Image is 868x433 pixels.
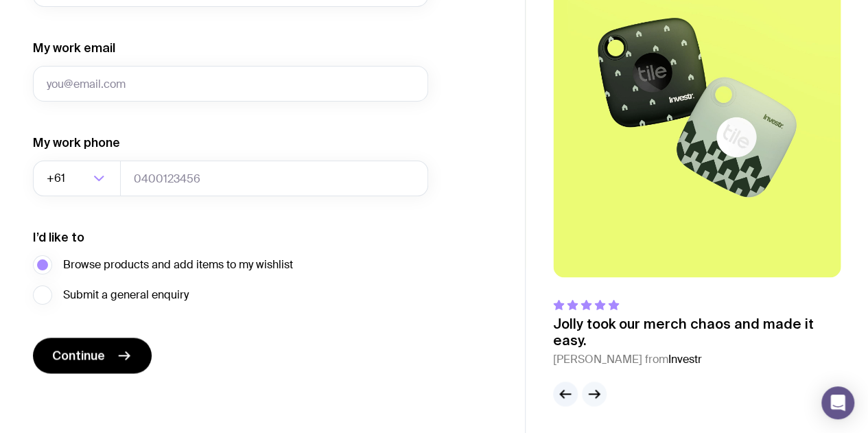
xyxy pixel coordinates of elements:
span: +61 [47,161,68,196]
input: 0400123456 [120,161,428,196]
label: I’d like to [33,229,84,246]
label: My work email [33,40,115,56]
span: Continue [52,347,105,364]
span: Browse products and add items to my wishlist [63,257,293,273]
input: you@email.com [33,66,428,102]
label: My work phone [33,134,120,151]
button: Continue [33,338,152,373]
cite: [PERSON_NAME] from [553,351,841,368]
div: Open Intercom Messenger [821,386,854,419]
input: Search for option [68,161,89,196]
div: Search for option [33,161,121,196]
span: Investr [668,352,702,366]
p: Jolly took our merch chaos and made it easy. [553,316,841,349]
span: Submit a general enquiry [63,287,189,303]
